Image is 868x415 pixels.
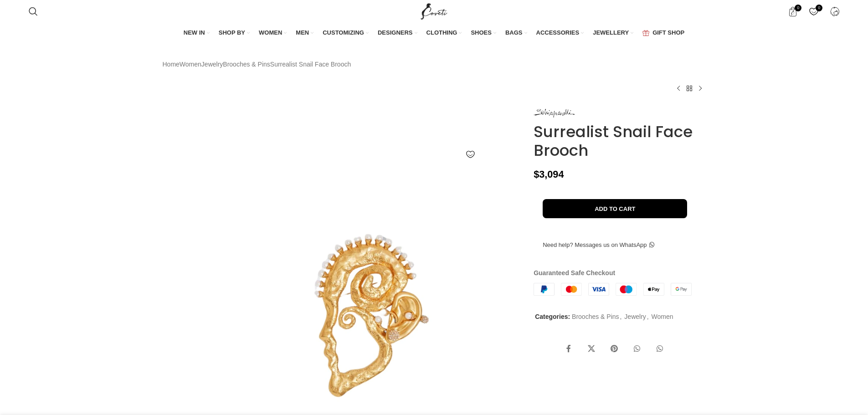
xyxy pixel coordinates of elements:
bdi: 3,094 [534,169,564,180]
nav: Breadcrumb [163,59,351,69]
a: 0 [804,2,823,20]
a: Brooches & Pins [223,59,270,69]
span: CUSTOMIZING [323,29,364,37]
span: DESIGNERS [378,29,413,37]
span: , [647,312,649,322]
a: ACCESSORIES [536,24,584,43]
a: WhatsApp social link [628,340,646,358]
span: , [620,312,622,322]
span: CLOTHING [426,29,457,37]
a: Site logo [419,7,449,15]
a: Women [180,59,201,69]
a: SHOES [471,24,496,43]
span: SHOP BY [219,29,245,37]
a: Jewelry [201,59,223,69]
a: Jewelry [624,313,646,320]
a: Search [24,2,42,20]
a: WOMEN [259,24,287,43]
img: GiftBag [642,30,649,36]
div: Main navigation [24,24,844,43]
h1: Surrealist Snail Face Brooch [534,123,705,160]
a: Previous product [673,83,684,94]
img: schiaparelli jewelry [160,222,216,276]
span: JEWELLERY [593,29,629,37]
a: NEW IN [184,24,210,43]
strong: Guaranteed Safe Checkout [534,269,615,277]
a: Next product [695,83,706,94]
span: SHOES [471,29,492,37]
span: GIFT SHOP [652,29,684,37]
a: MEN [296,24,313,43]
a: X social link [582,340,601,358]
a: WhatsApp social link [651,340,669,358]
span: NEW IN [184,29,205,37]
a: Brooches & Pins [572,313,619,320]
a: 0 [783,2,802,20]
a: CUSTOMIZING [323,24,369,43]
a: GIFT SHOP [642,24,684,43]
span: MEN [296,29,309,37]
span: Surrealist Snail Face Brooch [270,59,351,69]
img: guaranteed-safe-checkout-bordered.j [534,283,692,296]
a: JEWELLERY [593,24,633,43]
span: 0 [795,5,801,11]
a: DESIGNERS [378,24,417,43]
a: Facebook social link [560,340,578,358]
div: My Wishlist [804,2,823,20]
span: BAGS [505,29,523,37]
a: Pinterest social link [605,340,623,358]
img: Schiaparelli [534,109,575,118]
a: Need help? Messages us on WhatsApp [534,235,663,254]
button: Add to cart [543,199,687,218]
a: CLOTHING [426,24,462,43]
span: 0 [816,5,822,11]
span: WOMEN [259,29,282,37]
span: ACCESSORIES [536,29,580,37]
a: Home [163,59,180,69]
span: Categories: [535,313,570,320]
a: Women [652,313,673,320]
a: BAGS [505,24,527,43]
a: SHOP BY [219,24,250,43]
span: $ [534,169,539,180]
